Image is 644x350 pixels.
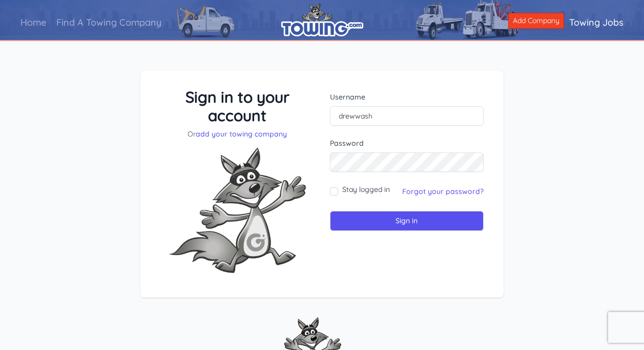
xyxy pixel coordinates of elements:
[15,8,51,37] a: Home
[342,184,390,195] label: Stay logged in
[330,211,484,231] input: Sign in
[564,8,629,37] a: Towing Jobs
[402,187,484,196] a: Forgot your password?
[330,92,484,102] label: Username
[508,13,564,29] a: Add Company
[51,8,167,37] a: Find A Towing Company
[196,129,287,139] a: add your towing company
[281,3,363,36] img: logo.png
[160,88,315,125] h3: Sign in to your account
[330,138,484,148] label: Password
[160,139,314,281] img: Fox-Excited.png
[160,129,315,139] p: Or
